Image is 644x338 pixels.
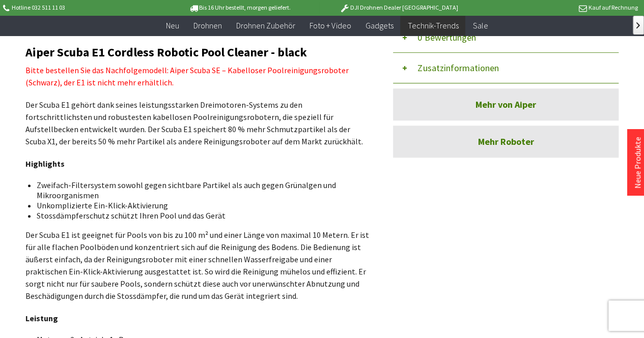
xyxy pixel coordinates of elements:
button: 0 Bewertungen [393,22,619,53]
span: Drohnen Zubehör [236,20,295,30]
span: Sale [472,20,488,30]
a: Mehr Roboter [393,126,619,158]
span:  [636,22,640,28]
span: Foto + Video [310,20,351,30]
a: Technik-Trends [400,15,465,36]
li: Stossdämpferschutz schützt Ihren Pool und das Gerät [37,210,361,221]
a: Gadgets [358,15,400,36]
p: Bis 16 Uhr bestellt, morgen geliefert. [160,2,319,14]
p: Der Scuba E1 ist geeignet für Pools von bis zu 100 m² und einer Länge von maximal 10 Metern. Er i... [25,229,370,302]
li: Unkomplizierte Ein-Klick-Aktivierung [37,200,361,210]
li: Zweifach-Filtersystem sowohl gegen sichtbare Partikel als auch gegen Grünalgen und Mikroorganismen [37,180,361,200]
p: Kauf auf Rechnung [479,2,637,14]
strong: Leistung [25,313,58,323]
p: Der Scuba E1 gehört dank seines leistungsstarken Dreimotoren-Systems zu den fortschrittlichsten u... [25,99,370,147]
a: Drohnen Zubehör [229,15,302,36]
p: DJI Drohnen Dealer [GEOGRAPHIC_DATA] [319,2,478,14]
a: Sale [465,15,495,36]
button: Zusatzinformationen [393,53,619,83]
a: Drohnen [186,15,229,36]
p: Hotline 032 511 11 03 [1,2,160,14]
a: Mehr von Aiper [393,88,619,120]
span: Gadgets [365,20,393,30]
a: Neue Produkte [632,137,642,189]
span: Drohnen [193,20,222,30]
span: Technik-Trends [407,20,458,30]
span: Bitte bestellen Sie das Nachfolgemodell: Aiper Scuba SE – Kabelloser Poolreinigungsroboter (Schwa... [25,65,349,87]
strong: Highlights [25,159,65,169]
span: Neu [166,20,179,30]
a: Neu [159,15,186,36]
a: Foto + Video [302,15,358,36]
h2: Aiper Scuba E1 Cordless Robotic Pool Cleaner - black [25,46,370,59]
